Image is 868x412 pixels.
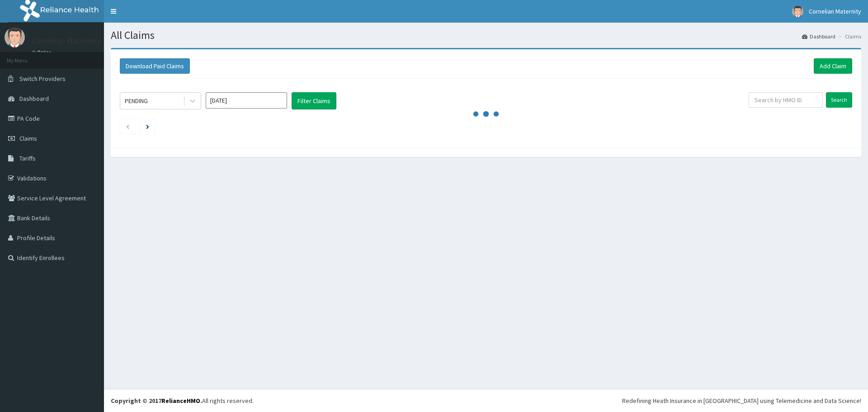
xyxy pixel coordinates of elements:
button: Filter Claims [292,92,336,109]
span: Dashboard [19,95,49,103]
a: Online [32,49,53,56]
span: Cornelian Maternity [809,7,861,15]
a: Next page [146,122,149,130]
span: Claims [19,134,37,142]
img: User Image [792,6,803,17]
span: Switch Providers [19,75,66,83]
a: Dashboard [802,33,835,40]
svg: audio-loading [472,100,500,128]
input: Search [826,92,852,108]
div: Redefining Heath Insurance in [GEOGRAPHIC_DATA] using Telemedicine and Data Science! [622,396,861,405]
div: PENDING [125,96,148,105]
li: Claims [836,33,861,40]
footer: All rights reserved. [104,389,868,412]
strong: Copyright © 2017 . [111,397,202,405]
img: User Image [5,27,25,47]
h1: All Claims [111,29,861,41]
span: Tariffs [19,154,36,162]
input: Search by HMO ID [749,92,823,108]
p: Cornelian Maternity [32,37,101,45]
a: Previous page [126,122,130,130]
a: Add Claim [814,58,852,74]
a: RelianceHMO [161,397,200,405]
button: Download Paid Claims [120,58,190,74]
input: Select Month and Year [206,92,287,109]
